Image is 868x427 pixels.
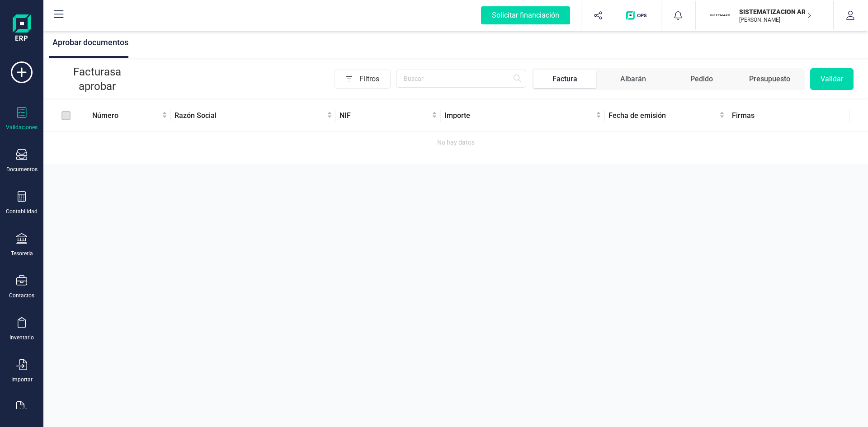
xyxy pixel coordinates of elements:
span: Importe [444,110,594,121]
span: Fecha de emisión [609,110,718,121]
button: Filtros [335,70,391,89]
div: Documentos [6,166,38,173]
th: Firmas [728,100,850,132]
span: Filtros [359,70,390,88]
div: Factura [552,74,577,84]
button: Solicitar financiación [470,1,581,30]
div: Inventario [9,334,34,341]
div: Contabilidad [6,208,38,215]
div: Albarán [620,74,646,84]
span: Razón Social [175,110,325,121]
p: SISTEMATIZACION ARQUITECTONICA EN REFORMAS SL [739,7,811,16]
div: Importar [11,376,33,383]
span: Número [92,110,160,121]
button: Logo de OPS [621,1,656,30]
div: Contactos [9,292,34,299]
p: Facturas a aprobar [58,65,137,94]
input: Buscar [396,70,526,88]
div: Presupuesto [749,74,790,84]
div: Solicitar financiación [481,6,570,24]
span: Aprobar documentos [52,38,128,47]
div: No hay datos [47,137,864,147]
img: Logo Finanedi [13,14,31,43]
img: SI [710,5,730,25]
div: Pedido [690,74,713,84]
div: Tesorería [11,250,33,257]
p: [PERSON_NAME] [739,16,811,23]
div: Validaciones [6,124,38,131]
button: Validar [810,68,854,90]
span: NIF [340,110,430,121]
img: Logo de OPS [626,11,650,20]
button: SISISTEMATIZACION ARQUITECTONICA EN REFORMAS SL[PERSON_NAME] [707,1,822,30]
